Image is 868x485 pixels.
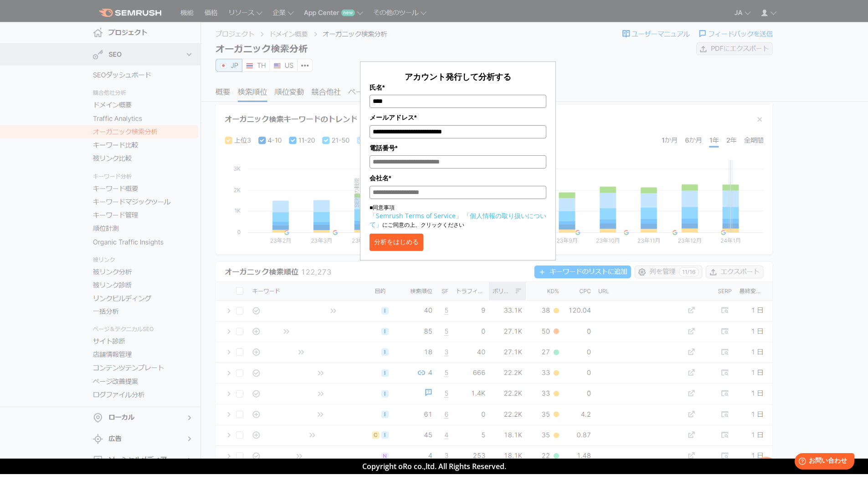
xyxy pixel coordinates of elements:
[370,143,546,153] label: 電話番号*
[370,234,423,251] button: 分析をはじめる
[405,71,511,82] span: アカウント発行して分析する
[370,112,546,123] label: メールアドレス*
[362,461,506,471] span: Copyright oRo co.,ltd. All Rights Reserved.
[370,204,546,229] p: ■同意事項 にご同意の上、クリックください
[370,211,462,220] a: 「Semrush Terms of Service」
[370,211,546,229] a: 「個人情報の取り扱いについて」
[787,449,858,475] iframe: Help widget launcher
